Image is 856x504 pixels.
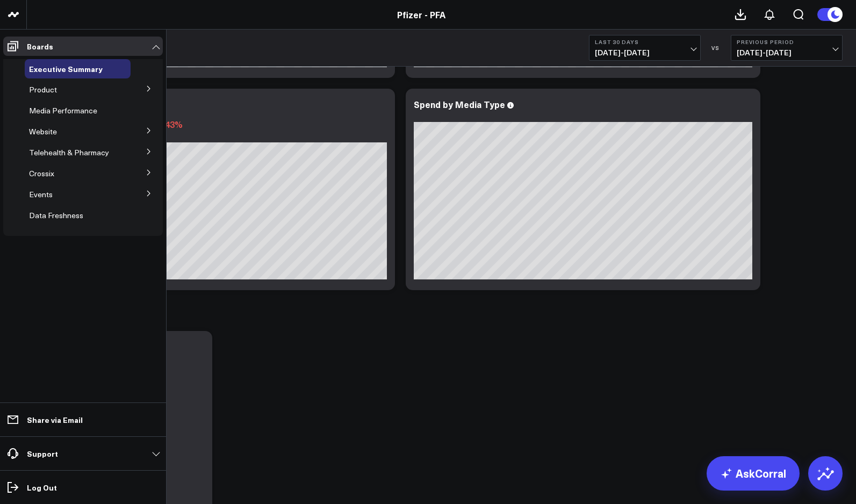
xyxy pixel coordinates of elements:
a: Pfizer - PFA [397,9,445,20]
b: Previous Period [737,39,837,45]
p: Log Out [27,483,57,492]
span: Events [29,189,53,199]
span: Executive Summary [29,63,103,74]
a: Executive Summary [29,64,103,73]
b: Last 30 Days [595,39,695,45]
span: Data Freshness [29,210,83,220]
a: Data Freshness [29,211,83,220]
div: Spend by Media Type [414,98,505,110]
span: Website [29,126,57,136]
a: Website [29,127,57,136]
button: Last 30 Days[DATE]-[DATE] [589,35,701,61]
span: [DATE] - [DATE] [737,48,837,57]
div: VS [706,45,725,51]
span: Product [29,84,57,95]
p: Share via Email [27,415,83,424]
span: 10.43% [153,118,183,130]
button: Previous Period[DATE]-[DATE] [731,35,843,61]
a: Product [29,85,57,94]
span: Crossix [29,168,54,178]
a: Telehealth & Pharmacy [29,148,109,157]
div: Previous: $695.3k [48,134,387,142]
span: Telehealth & Pharmacy [29,147,109,157]
a: Crossix [29,169,54,178]
a: AskCorral [707,456,800,491]
a: Events [29,190,53,199]
p: Boards [27,42,53,51]
a: Log Out [3,478,163,497]
p: Support [27,449,58,458]
span: Media Performance [29,105,97,116]
span: [DATE] - [DATE] [595,48,695,57]
a: Media Performance [29,106,97,115]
